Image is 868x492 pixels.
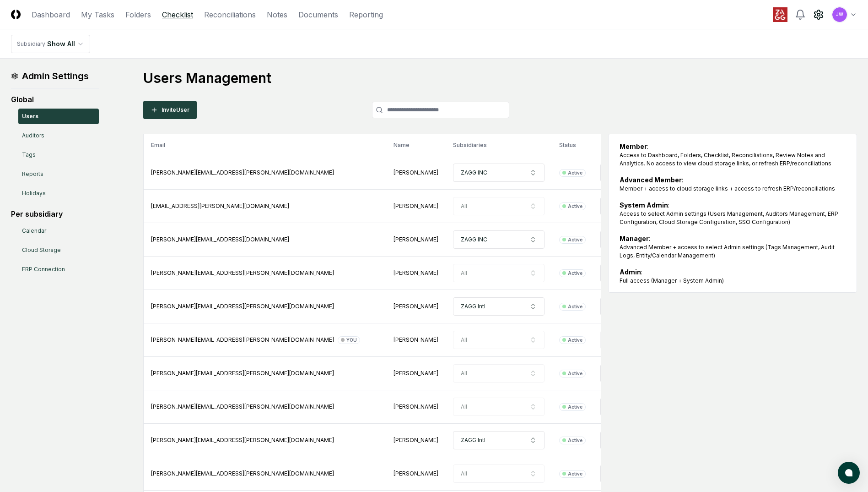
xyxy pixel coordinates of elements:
div: Active [568,270,582,277]
th: Email [144,134,387,156]
div: [EMAIL_ADDRESS][PERSON_NAME][DOMAIN_NAME] [151,202,379,210]
th: Status [552,134,593,156]
a: Folders [125,9,151,20]
div: Kelli Wright [394,470,438,478]
div: Active [568,169,582,176]
div: Global [11,94,99,105]
div: Full access (Manager + System Admin) [620,277,846,285]
div: Subsidiary [17,40,45,48]
a: Checklist [162,9,193,20]
div: : [620,142,846,168]
div: Access to select Admin settings (Users Management, Auditors Management, ERP Configuration, Cloud ... [620,210,846,226]
div: Active [568,404,582,410]
div: : [620,267,846,285]
div: Per subsidiary [11,208,99,219]
a: Users [18,109,99,124]
div: : [620,200,846,226]
div: Alecia Lawrence [394,169,438,177]
div: [PERSON_NAME][EMAIL_ADDRESS][PERSON_NAME][DOMAIN_NAME] [151,269,379,277]
div: Jeff Carlsen [394,369,438,377]
b: Advanced Member [620,176,682,184]
a: Holidays [18,186,99,201]
a: Dashboard [32,9,70,20]
div: : [620,175,846,193]
nav: breadcrumb [11,35,90,53]
a: Reconciliations [204,9,256,20]
img: Logo [11,10,21,19]
div: Active [568,303,582,310]
div: [PERSON_NAME][EMAIL_ADDRESS][PERSON_NAME][DOMAIN_NAME] [151,302,379,311]
b: Manager [620,235,649,242]
span: ZAGG Intl [461,302,485,311]
div: [PERSON_NAME][EMAIL_ADDRESS][PERSON_NAME][DOMAIN_NAME] [151,369,379,377]
div: Jonathan Quin [394,436,438,444]
a: My Tasks [81,9,114,20]
div: Caoimhe Cullinan [394,202,438,210]
div: [PERSON_NAME][EMAIL_ADDRESS][PERSON_NAME][DOMAIN_NAME] [151,470,379,478]
th: Name [386,134,446,156]
h1: Admin Settings [11,70,99,82]
button: InviteUser [143,101,197,119]
div: [PERSON_NAME][EMAIL_ADDRESS][PERSON_NAME][DOMAIN_NAME] [151,336,379,344]
a: Cloud Storage [18,242,99,258]
a: Calendar [18,223,99,239]
div: Advanced Member + access to select Admin settings (Tags Management, Audit Logs, Entity/Calendar M... [620,243,846,260]
div: Active [568,203,582,210]
div: [PERSON_NAME][EMAIL_ADDRESS][PERSON_NAME][DOMAIN_NAME] [151,436,379,444]
span: ZAGG INC [461,169,487,177]
b: System Admin [620,201,668,209]
div: Active [568,470,582,477]
a: Reporting [349,9,383,20]
div: Active [568,370,582,377]
div: Active [568,437,582,444]
div: Member + access to cloud storage links + access to refresh ERP/reconciliations [620,185,846,193]
a: Tags [18,147,99,163]
div: Damien Glynn [394,269,438,277]
div: Active [568,236,582,243]
a: Auditors [18,128,99,143]
div: Jennifer Rausch [394,403,438,411]
div: Active [568,337,582,344]
div: Access to Dashboard, Folders, Checklist, Reconciliations, Review Notes and Analytics. No access t... [620,151,846,168]
th: Subsidiaries [446,134,552,156]
img: ZAGG logo [773,7,787,22]
a: Documents [298,9,338,20]
div: Dawn Heffernan [394,302,438,311]
b: Admin [620,268,641,276]
div: Chris Reece [394,235,438,244]
div: Jason Wood [394,336,438,344]
span: ZAGG Intl [461,436,485,444]
div: : [620,234,846,260]
div: [PERSON_NAME][EMAIL_ADDRESS][PERSON_NAME][DOMAIN_NAME] [151,403,379,411]
a: ERP Connection [18,262,99,277]
span: ZAGG INC [461,235,487,244]
button: atlas-launcher [838,462,860,484]
h1: Users Management [143,70,857,86]
a: Reports [18,166,99,182]
span: JW [836,11,843,18]
button: JW [831,6,848,23]
div: [PERSON_NAME][EMAIL_ADDRESS][DOMAIN_NAME] [151,235,379,244]
b: Member [620,142,647,150]
div: You [346,337,357,344]
a: Notes [267,9,287,20]
div: [PERSON_NAME][EMAIL_ADDRESS][PERSON_NAME][DOMAIN_NAME] [151,169,379,177]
